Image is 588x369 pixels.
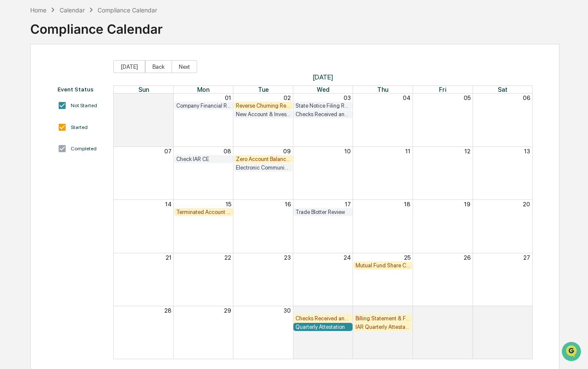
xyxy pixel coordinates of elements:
button: 08 [224,148,231,155]
div: Reverse Churning Review [236,102,290,109]
button: 13 [524,148,530,155]
div: 🗄️ [62,108,69,115]
div: 🔎 [9,125,15,132]
p: How can we help? [9,18,155,32]
button: 30 [284,307,291,314]
div: 🖐️ [9,108,15,115]
button: 17 [345,201,351,208]
img: 1746055101610-c473b297-6a78-478c-a979-82029cc54cd1 [9,65,24,81]
button: 07 [164,148,172,155]
div: Trade Blotter Review [295,209,350,215]
button: 27 [523,254,530,261]
button: Start new chat [145,68,155,78]
button: 24 [344,254,351,261]
button: 19 [464,201,470,208]
button: 21 [166,254,172,261]
span: Fri [439,86,446,93]
div: We're available if you need us! [29,74,108,81]
button: 20 [523,201,530,208]
span: Tue [258,86,269,93]
div: Event Status [57,86,105,93]
button: 03 [344,94,351,101]
div: Not Started [71,102,97,108]
button: 05 [464,94,470,101]
div: Zero Account Balance Review [236,156,290,162]
button: 28 [164,307,172,314]
span: Preclearance [17,108,55,116]
div: IAR Quarterly Attestation Review [356,324,410,330]
div: Started [71,124,88,130]
div: Start new chat [29,65,140,74]
span: [DATE] [113,73,533,81]
div: Compliance Calendar [98,6,157,14]
div: Home [30,6,46,14]
button: 11 [405,148,410,155]
div: Company Financial Review [176,102,231,109]
a: Powered byPylon [60,144,103,151]
button: Next [172,60,197,73]
button: 14 [165,201,172,208]
span: Pylon [85,145,103,151]
span: Sun [138,86,149,93]
div: Checks Received and Forwarded Log [295,315,350,322]
button: 02 [403,307,410,314]
button: 26 [464,254,470,261]
button: 04 [522,307,530,314]
button: 06 [523,94,530,101]
a: 🔎Data Lookup [5,120,57,136]
div: Month View [113,85,533,359]
span: Sat [498,86,508,93]
div: Terminated Account Review [176,209,231,215]
span: Data Lookup [17,124,54,132]
button: 01 [225,94,231,101]
div: Compliance Calendar [30,15,163,37]
div: Calendar [60,6,85,14]
button: 31 [166,94,172,101]
button: 10 [344,148,351,155]
button: 29 [224,307,231,314]
button: 15 [226,201,231,208]
div: Billing Statement & Fee Calculations Report Review [356,315,410,322]
span: Attestations [70,108,106,116]
span: Thu [377,86,388,93]
span: Wed [317,86,330,93]
div: Electronic Communication Review [236,164,290,171]
span: Mon [197,86,209,93]
button: 03 [463,307,470,314]
button: 23 [284,254,291,261]
button: 01 [344,307,351,314]
button: 22 [224,254,231,261]
iframe: Open customer support [561,341,584,364]
a: 🖐️Preclearance [5,104,58,120]
button: 18 [404,201,410,208]
button: 04 [403,94,410,101]
div: State Notice Filing Review [295,102,350,109]
button: 09 [283,148,291,155]
div: Check IAR CE [176,156,231,162]
div: Quarterly Attestation [295,324,350,330]
button: 25 [404,254,410,261]
button: 16 [285,201,291,208]
a: 🗄️Attestations [58,104,109,120]
div: Completed [71,146,97,152]
div: New Account & Investor Profile Review [236,111,290,117]
button: 02 [284,94,291,101]
button: [DATE] [113,60,145,73]
div: Checks Received and Forwarded Log [295,111,350,117]
div: Mutual Fund Share Class Review [356,262,410,269]
button: 12 [465,148,470,155]
button: Back [145,60,172,73]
